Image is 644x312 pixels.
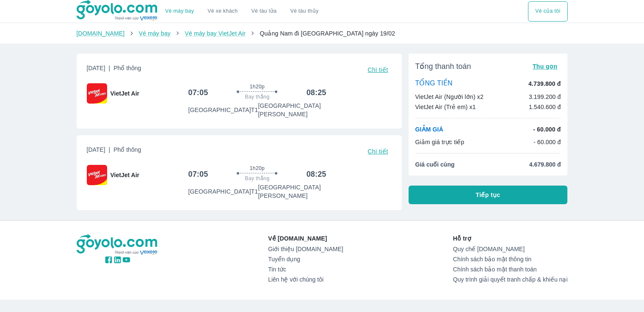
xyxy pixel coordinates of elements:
[453,246,568,252] a: Quy chế [DOMAIN_NAME]
[188,88,208,98] h6: 07:05
[283,1,325,22] button: Vé tàu thủy
[268,234,343,243] p: Về [DOMAIN_NAME]
[139,30,171,37] a: Vé máy bay
[109,65,111,71] span: |
[111,171,139,179] span: VietJet Air
[158,1,325,22] div: choose transportation mode
[77,234,159,255] img: logo
[415,93,484,101] p: VietJet Air (Người lớn) x2
[533,63,558,70] span: Thu gọn
[111,89,139,98] span: VietJet Air
[368,148,388,155] span: Chi tiết
[415,61,471,71] span: Tổng thanh toán
[529,60,561,72] button: Thu gọn
[307,88,326,98] h6: 08:25
[415,79,453,88] p: TỔNG TIỀN
[453,276,568,283] a: Quy trình giải quyết tranh chấp & khiếu nại
[453,256,568,263] a: Chính sách bảo mật thông tin
[528,79,561,88] p: 4.739.800 đ
[268,256,343,263] a: Tuyển dụng
[260,30,395,37] span: Quảng Nam đi [GEOGRAPHIC_DATA] ngày 19/02
[109,146,111,153] span: |
[453,234,568,243] p: Hỗ trợ
[415,138,464,146] p: Giảm giá trực tiếp
[188,169,208,179] h6: 07:05
[409,186,568,204] button: Tiếp tục
[207,8,238,14] a: Vé xe khách
[250,83,265,90] span: 1h20p
[528,1,567,22] button: Vé của tôi
[368,66,388,73] span: Chi tiết
[268,276,343,283] a: Liên hệ với chúng tôi
[245,175,270,182] span: Bay thẳng
[529,103,561,111] p: 1.540.600 đ
[87,145,141,157] span: [DATE]
[268,246,343,252] a: Giới thiệu [DOMAIN_NAME]
[165,8,194,14] a: Vé máy bay
[364,64,391,76] button: Chi tiết
[113,65,141,71] span: Phổ thông
[415,125,443,134] p: GIẢM GIÁ
[529,160,561,169] span: 4.679.800 đ
[415,103,476,111] p: VietJet Air (Trẻ em) x1
[268,266,343,273] a: Tin tức
[528,1,567,22] div: choose transportation mode
[533,138,561,146] p: - 60.000 đ
[77,29,568,38] nav: breadcrumb
[415,160,455,169] span: Giá cuối cùng
[113,146,141,153] span: Phổ thông
[188,106,258,114] p: [GEOGRAPHIC_DATA] T1
[307,169,326,179] h6: 08:25
[476,191,500,199] span: Tiếp tục
[453,266,568,273] a: Chính sách bảo mật thanh toán
[185,30,245,37] a: Vé máy bay VietJet Air
[258,183,326,200] p: [GEOGRAPHIC_DATA][PERSON_NAME]
[529,93,561,101] p: 3.199.200 đ
[87,64,141,76] span: [DATE]
[188,187,258,196] p: [GEOGRAPHIC_DATA] T1
[250,165,265,172] span: 1h20p
[77,30,125,37] a: [DOMAIN_NAME]
[245,93,270,100] span: Bay thẳng
[364,145,391,157] button: Chi tiết
[533,125,561,134] p: - 60.000 đ
[258,101,326,118] p: [GEOGRAPHIC_DATA][PERSON_NAME]
[245,1,284,22] a: Vé tàu lửa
